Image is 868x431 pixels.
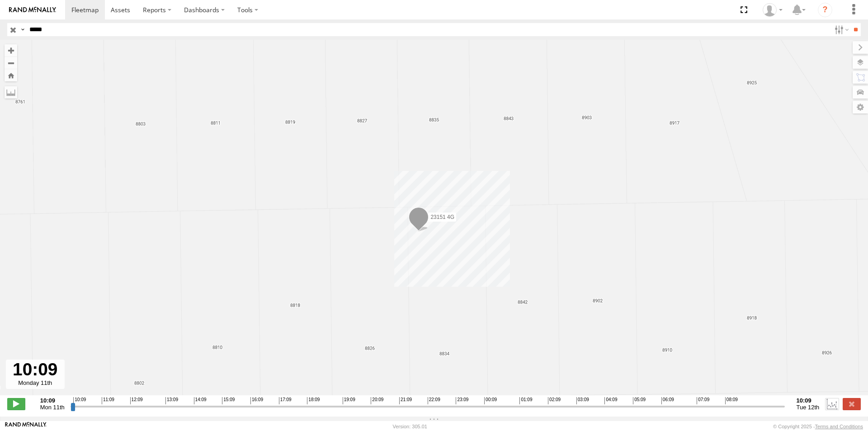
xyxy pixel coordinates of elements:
[604,397,617,404] span: 04:09
[843,398,861,410] label: Close
[7,398,25,410] label: Play/Stop
[484,397,497,404] span: 00:09
[130,397,143,404] span: 12:09
[773,424,863,429] div: © Copyright 2025 -
[222,397,235,404] span: 15:09
[759,3,786,17] div: Andres Calderon
[5,44,17,57] button: Zoom in
[797,397,820,404] strong: 10:09
[40,397,65,404] strong: 10:09
[519,397,532,404] span: 01:09
[307,397,320,404] span: 18:09
[818,3,832,17] i: ?
[725,397,738,404] span: 08:09
[102,397,114,404] span: 11:09
[5,422,47,431] a: Visit our Website
[5,57,17,69] button: Zoom out
[279,397,292,404] span: 17:09
[194,397,207,404] span: 14:09
[633,397,646,404] span: 05:09
[165,397,178,404] span: 13:09
[393,424,427,429] div: Version: 305.01
[9,7,56,13] img: rand-logo.svg
[661,397,674,404] span: 06:09
[548,397,561,404] span: 02:09
[428,397,440,404] span: 22:09
[815,424,863,429] a: Terms and Conditions
[831,23,850,36] label: Search Filter Options
[430,213,454,220] span: 23151 4G
[5,69,17,81] button: Zoom Home
[456,397,468,404] span: 23:09
[73,397,86,404] span: 10:09
[5,86,17,99] label: Measure
[371,397,383,404] span: 20:09
[343,397,355,404] span: 19:09
[399,397,412,404] span: 21:09
[576,397,589,404] span: 03:09
[40,404,65,411] span: Mon 11th Aug 2025
[697,397,709,404] span: 07:09
[19,23,26,36] label: Search Query
[797,404,820,411] span: Tue 12th Aug 2025
[250,397,263,404] span: 16:09
[825,398,839,410] label: Enable Chart
[853,101,868,114] label: Map Settings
